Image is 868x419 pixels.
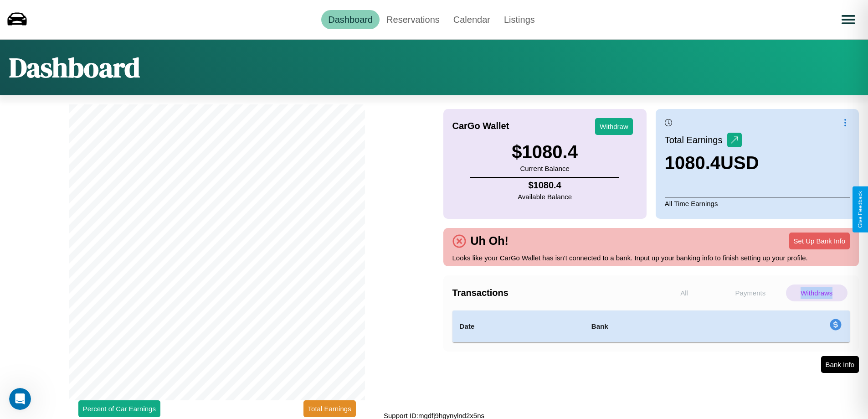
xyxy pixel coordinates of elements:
[836,7,861,32] button: Open menu
[452,288,651,298] h4: Transactions
[452,310,850,342] table: simple table
[518,180,572,191] h4: $ 1080.4
[447,10,497,29] a: Calendar
[821,356,859,373] button: Bank Info
[9,49,140,86] h1: Dashboard
[665,132,727,148] p: Total Earnings
[321,10,380,29] a: Dashboard
[591,321,717,332] h4: Bank
[512,142,578,162] h3: $ 1080.4
[665,197,850,210] p: All Time Earnings
[460,321,577,332] h4: Date
[452,121,509,131] h4: CarGo Wallet
[466,234,513,248] h4: Uh Oh!
[786,285,847,301] p: Withdraws
[789,233,850,249] button: Set Up Bank Info
[653,285,715,301] p: All
[665,153,759,173] h3: 1080.4 USD
[857,191,863,228] div: Give Feedback
[512,162,578,175] p: Current Balance
[380,10,447,29] a: Reservations
[78,400,160,417] button: Percent of Car Earnings
[719,285,781,301] p: Payments
[452,252,850,264] p: Looks like your CarGo Wallet has isn't connected to a bank. Input up your banking info to finish ...
[497,10,542,29] a: Listings
[518,191,572,203] p: Available Balance
[9,388,31,410] iframe: Intercom live chat
[303,400,356,417] button: Total Earnings
[595,118,633,135] button: Withdraw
